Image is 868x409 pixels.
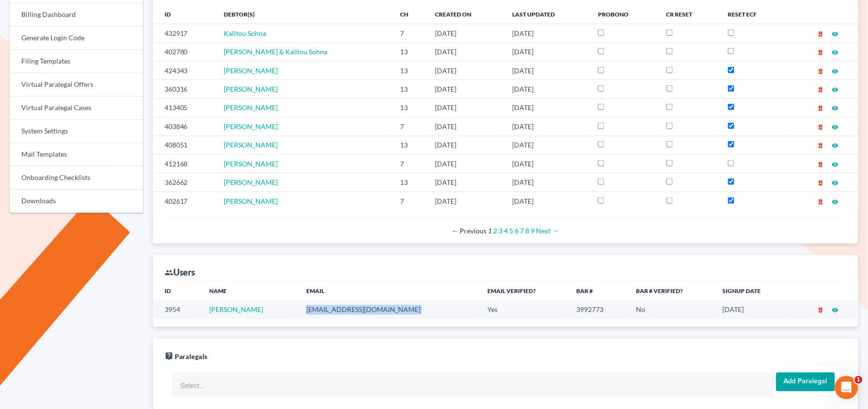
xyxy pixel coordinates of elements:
div: Pagination [172,226,839,236]
i: delete_forever [818,68,824,75]
th: Email [299,281,480,301]
td: 13 [392,136,427,154]
td: [DATE] [428,117,504,136]
a: delete_forever [818,48,824,56]
i: visibility [832,68,839,75]
input: Add Paralegal [776,373,835,392]
i: visibility [832,124,839,131]
a: visibility [832,306,839,314]
td: 408051 [153,136,216,154]
a: Next page [536,227,559,235]
th: Email Verified? [480,281,568,301]
a: visibility [832,103,839,112]
td: 360316 [153,80,216,98]
td: [DATE] [504,43,590,61]
i: delete_forever [818,198,824,205]
td: [EMAIL_ADDRESS][DOMAIN_NAME] [299,301,480,319]
i: visibility [832,105,839,112]
span: [PERSON_NAME] [224,103,278,112]
th: ID [153,281,202,301]
a: Page 7 [520,227,524,235]
td: Yes [480,301,568,319]
a: delete_forever [818,178,824,186]
span: [PERSON_NAME] [224,160,278,168]
a: delete_forever [818,85,824,93]
td: [DATE] [428,80,504,98]
i: delete_forever [818,86,824,93]
a: Page 9 [531,227,535,235]
a: delete_forever [818,103,824,112]
span: [PERSON_NAME] [224,66,278,75]
td: [DATE] [428,98,504,117]
td: 13 [392,98,427,117]
i: delete_forever [818,142,824,149]
td: [DATE] [504,154,590,173]
i: delete_forever [818,161,824,168]
div: Users [165,267,196,278]
th: Last Updated [504,4,590,24]
a: [PERSON_NAME] [209,306,263,314]
td: 403846 [153,117,216,136]
a: [PERSON_NAME] [224,122,278,131]
td: 13 [392,173,427,192]
a: visibility [832,141,839,149]
th: Signup Date [715,281,790,301]
i: group [165,269,173,278]
a: Page 4 [504,227,508,235]
a: [PERSON_NAME] [224,85,278,93]
span: [PERSON_NAME] [224,178,278,186]
a: delete_forever [818,122,824,131]
a: Page 2 [494,227,498,235]
i: visibility [832,86,839,93]
a: Page 6 [515,227,519,235]
th: Ch [392,4,427,24]
a: delete_forever [818,141,824,149]
td: [DATE] [428,43,504,61]
a: visibility [832,48,839,56]
td: 7 [392,154,427,173]
a: [PERSON_NAME] [224,197,278,205]
td: No [628,301,715,319]
td: [DATE] [504,80,590,98]
td: [DATE] [504,117,590,136]
td: 13 [392,43,427,61]
a: Onboarding Checklists [10,166,143,190]
span: Paralegals [175,353,208,361]
th: ProBono [590,4,658,24]
td: [DATE] [428,24,504,43]
a: Filing Templates [10,50,143,73]
i: delete_forever [818,124,824,131]
a: Page 3 [499,227,503,235]
td: [DATE] [504,173,590,192]
iframe: Intercom live chat [835,376,858,399]
a: Virtual Paralegal Offers [10,73,143,97]
span: [PERSON_NAME] [224,141,278,149]
em: Page 1 [488,227,492,235]
span: Previous page [452,227,487,235]
i: delete_forever [818,49,824,56]
td: [DATE] [428,136,504,154]
a: delete_forever [818,197,824,205]
td: 362662 [153,173,216,192]
span: 1 [855,376,863,384]
a: Billing Dashboard [10,3,143,27]
i: delete_forever [818,105,824,112]
td: [DATE] [428,192,504,210]
td: [DATE] [428,61,504,80]
a: Virtual Paralegal Cases [10,97,143,120]
th: CR Reset [659,4,720,24]
th: Bar # [568,281,628,301]
i: visibility [832,307,839,314]
td: [DATE] [504,98,590,117]
td: [DATE] [504,24,590,43]
a: Generate Login Code [10,27,143,50]
span: [PERSON_NAME] & Kalitou Sohna [224,48,328,56]
a: visibility [832,85,839,93]
td: 402617 [153,192,216,210]
a: visibility [832,66,839,75]
a: Kalitou Sohna [224,29,266,37]
th: Name [201,281,299,301]
i: visibility [832,49,839,56]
